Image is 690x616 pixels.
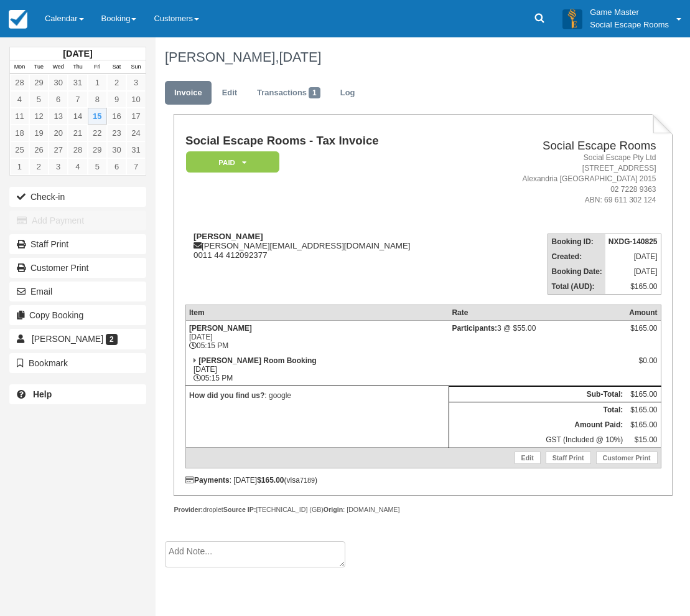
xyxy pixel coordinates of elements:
[9,384,146,404] a: Help
[126,158,146,175] a: 7
[68,108,87,125] a: 14
[107,74,126,91] a: 2
[107,158,126,175] a: 6
[185,305,449,320] th: Item
[49,108,68,125] a: 13
[590,19,669,31] p: Social Escape Rooms
[309,87,320,98] span: 1
[449,305,626,320] th: Rate
[68,158,87,175] a: 4
[29,141,49,158] a: 26
[452,324,497,333] strong: Participants
[126,74,146,91] a: 3
[107,91,126,108] a: 9
[198,356,316,365] strong: [PERSON_NAME] Room Booking
[68,141,87,158] a: 28
[626,402,661,417] td: $165.00
[546,452,591,464] a: Staff Print
[10,158,29,175] a: 1
[88,60,107,74] th: Fri
[29,158,49,175] a: 2
[480,153,656,206] address: Social Escape Pty Ltd [STREET_ADDRESS] Alexandria [GEOGRAPHIC_DATA] 2015 02 7228 9363 ABN: 69 611...
[626,432,661,448] td: $15.00
[331,81,365,105] a: Log
[590,6,669,19] p: Game Master
[126,108,146,125] a: 17
[324,506,343,513] strong: Origin
[107,60,126,74] th: Sat
[63,49,92,59] strong: [DATE]
[29,60,49,74] th: Tue
[608,237,658,246] strong: NXDG-140825
[106,334,118,345] span: 2
[49,125,68,141] a: 20
[449,320,626,353] td: 3 @ $55.00
[449,386,626,402] th: Sub-Total:
[185,353,449,386] td: [DATE] 05:15 PM
[626,417,661,432] td: $165.00
[605,249,661,264] td: [DATE]
[88,158,107,175] a: 5
[185,476,230,485] strong: Payments
[223,506,256,513] strong: Source IP:
[9,234,146,254] a: Staff Print
[9,187,146,207] button: Check-in
[107,125,126,141] a: 23
[9,10,27,29] img: checkfront-main-nav-mini-logo.png
[49,60,68,74] th: Wed
[10,141,29,158] a: 25
[107,108,126,125] a: 16
[10,91,29,108] a: 4
[189,389,445,402] p: : google
[10,125,29,141] a: 18
[174,506,203,513] strong: Provider:
[9,258,146,278] a: Customer Print
[279,49,321,65] span: [DATE]
[88,74,107,91] a: 1
[107,141,126,158] a: 30
[548,264,605,279] th: Booking Date:
[165,81,212,105] a: Invoice
[126,91,146,108] a: 10
[189,391,264,400] strong: How did you find us?
[449,402,626,417] th: Total:
[515,452,541,464] a: Edit
[9,329,146,349] a: [PERSON_NAME] 2
[126,141,146,158] a: 31
[185,151,275,174] a: Paid
[88,108,107,125] a: 15
[10,60,29,74] th: Mon
[165,50,664,65] h1: [PERSON_NAME],
[68,125,87,141] a: 21
[49,91,68,108] a: 6
[29,108,49,125] a: 12
[49,141,68,158] a: 27
[185,476,661,485] div: : [DATE] (visa )
[33,389,52,399] b: Help
[548,249,605,264] th: Created:
[548,234,605,249] th: Booking ID:
[126,125,146,141] a: 24
[9,211,146,230] button: Add Payment
[126,60,146,74] th: Sun
[626,305,661,320] th: Amount
[49,74,68,91] a: 30
[248,81,330,105] a: Transactions1
[49,158,68,175] a: 3
[186,151,279,173] em: Paid
[88,91,107,108] a: 8
[605,279,661,295] td: $165.00
[10,74,29,91] a: 28
[10,108,29,125] a: 11
[449,417,626,432] th: Amount Paid:
[629,356,657,375] div: $0.00
[68,91,87,108] a: 7
[562,9,582,29] img: A3
[185,135,476,148] h1: Social Escape Rooms - Tax Invoice
[29,74,49,91] a: 29
[29,91,49,108] a: 5
[9,282,146,301] button: Email
[68,60,87,74] th: Thu
[185,320,449,353] td: [DATE] 05:15 PM
[213,81,246,105] a: Edit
